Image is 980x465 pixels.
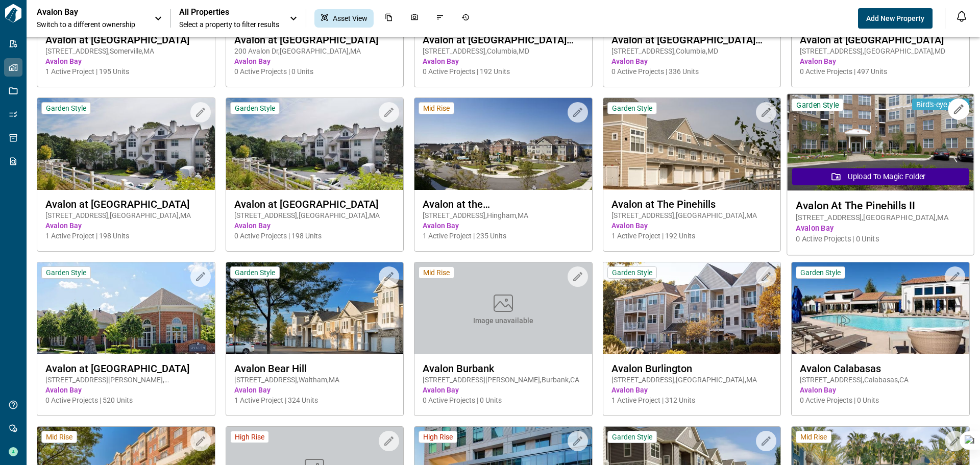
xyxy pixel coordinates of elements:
span: High Rise [235,432,264,442]
span: [STREET_ADDRESS] , Somerville , MA [45,46,207,56]
span: [STREET_ADDRESS] , Hingham , MA [423,210,584,221]
span: Avalon Bear Hill [234,362,396,375]
div: Asset View [314,9,374,28]
span: 0 Active Projects | 0 Units [800,395,961,405]
span: Garden Style [235,104,275,113]
span: Garden Style [612,432,652,442]
span: Avalon Burlington [611,362,773,375]
span: Avalon Bay [423,385,584,395]
span: [STREET_ADDRESS] , Waltham , MA [234,375,396,385]
img: property-asset [788,94,974,191]
span: Garden Style [235,268,275,277]
span: Avalon at [GEOGRAPHIC_DATA] [800,34,961,46]
span: 200 Avalon Dr , [GEOGRAPHIC_DATA] , MA [234,46,396,56]
span: Avalon at [GEOGRAPHIC_DATA] [45,34,207,46]
span: Garden Style [612,268,652,277]
img: property-asset [226,98,404,190]
span: 0 Active Projects | 0 Units [234,66,396,77]
span: 0 Active Projects | 520 Units [45,395,207,405]
span: Avalon Bay [800,56,961,66]
span: Garden Style [797,100,839,110]
span: Avalon Bay [45,385,207,395]
span: Avalon at the [GEOGRAPHIC_DATA] [423,198,584,210]
img: property-asset [603,262,781,354]
span: [STREET_ADDRESS] , [GEOGRAPHIC_DATA] , MA [45,210,207,221]
span: Avalon Bay [234,221,396,231]
span: 1 Active Project | 312 Units [611,395,773,405]
img: property-asset [792,262,969,354]
span: 0 Active Projects | 192 Units [423,66,584,77]
img: property-asset [37,98,215,190]
span: Avalon Bay [796,223,965,234]
span: Avalon at The Pinehills [611,198,773,210]
img: property-asset [37,262,215,354]
span: Avalon Bay [45,56,207,66]
span: [STREET_ADDRESS] , Columbia , MD [611,46,773,56]
span: Avalon Bay [611,56,773,66]
span: Garden Style [46,268,86,277]
span: Avalon Bay [423,56,584,66]
span: Add New Property [866,13,924,23]
span: 0 Active Projects | 0 Units [423,395,584,405]
span: 1 Active Project | 195 Units [45,66,207,77]
div: Photos [404,9,425,28]
span: [STREET_ADDRESS][PERSON_NAME] , Burbank , CA [423,375,584,385]
span: Avalon Bay [234,385,396,395]
span: Bird's-eye View [916,100,965,109]
span: Mid Rise [46,432,72,442]
span: Avalon at [GEOGRAPHIC_DATA][PERSON_NAME] [423,34,584,46]
span: 1 Active Project | 192 Units [611,231,773,241]
span: Avalon Bay [234,56,396,66]
button: Add New Property [858,8,933,29]
span: Switch to a different ownership [37,19,144,30]
span: Image unavailable [473,315,533,326]
div: Job History [455,9,476,28]
span: 1 Active Project | 235 Units [423,231,584,241]
span: Avalon Bay [423,221,584,231]
span: Avalon Calabasas [800,362,961,375]
span: Avalon at [GEOGRAPHIC_DATA] [45,362,207,375]
span: Garden Style [46,104,86,113]
span: Garden Style [612,104,652,113]
span: [STREET_ADDRESS] , [GEOGRAPHIC_DATA] , MA [611,375,773,385]
span: Avalon Burbank [423,362,584,375]
span: Mid Rise [423,104,450,113]
span: 0 Active Projects | 497 Units [800,66,961,77]
button: Open notification feed [953,8,970,25]
span: Select a property to filter results [179,19,279,30]
button: Upload to Magic Folder [792,168,969,185]
span: 1 Active Project | 324 Units [234,395,396,405]
span: 0 Active Projects | 336 Units [611,66,773,77]
span: Avalon Bay [800,385,961,395]
span: Avalon at [GEOGRAPHIC_DATA] [234,198,396,210]
span: High Rise [423,432,453,442]
div: Documents [379,9,399,28]
span: Avalon At The Pinehills II [796,199,965,212]
span: Avalon at [GEOGRAPHIC_DATA] [234,34,396,46]
span: Mid Rise [423,268,450,277]
span: [STREET_ADDRESS] , [GEOGRAPHIC_DATA] , MD [800,46,961,56]
span: Avalon Bay [611,221,773,231]
span: [STREET_ADDRESS][PERSON_NAME] , [GEOGRAPHIC_DATA] , MD [45,375,207,385]
div: Issues & Info [430,9,450,28]
span: Avalon at [GEOGRAPHIC_DATA] [45,198,207,210]
span: Asset View [333,13,367,23]
span: All Properties [179,7,279,17]
span: Avalon at [GEOGRAPHIC_DATA][PERSON_NAME] [611,34,773,46]
span: 0 Active Projects | 198 Units [234,231,396,241]
span: [STREET_ADDRESS] , [GEOGRAPHIC_DATA] , MA [234,210,396,221]
img: property-asset [414,98,592,190]
span: Mid Rise [800,432,827,442]
span: 0 Active Projects | 0 Units [796,234,965,244]
span: [STREET_ADDRESS] , [GEOGRAPHIC_DATA] , MA [796,212,965,223]
img: property-asset [603,98,781,190]
span: [STREET_ADDRESS] , [GEOGRAPHIC_DATA] , MA [611,210,773,221]
img: property-asset [226,262,404,354]
span: 1 Active Project | 198 Units [45,231,207,241]
p: Avalon Bay [37,7,129,17]
span: Avalon Bay [611,385,773,395]
span: Avalon Bay [45,221,207,231]
span: [STREET_ADDRESS] , Calabasas , CA [800,375,961,385]
span: Garden Style [800,268,841,277]
span: [STREET_ADDRESS] , Columbia , MD [423,46,584,56]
